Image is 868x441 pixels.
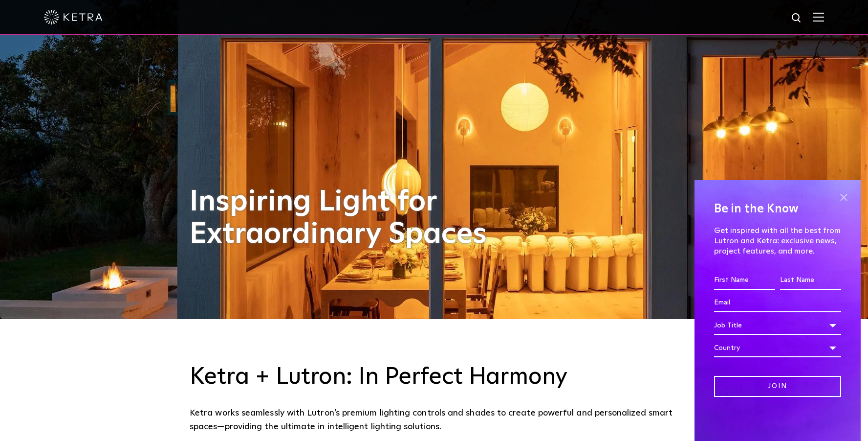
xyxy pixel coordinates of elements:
[813,12,824,22] img: Hamburger%20Nav.svg
[780,271,841,290] input: Last Name
[44,10,103,24] img: ketra-logo-2019-white
[190,363,678,392] h3: Ketra + Lutron: In Perfect Harmony
[714,294,841,312] input: Email
[714,200,841,218] h4: Be in the Know
[714,226,841,256] p: Get inspired with all the best from Lutron and Ketra: exclusive news, project features, and more.
[714,376,841,397] input: Join
[190,406,678,434] div: Ketra works seamlessly with Lutron’s premium lighting controls and shades to create powerful and ...
[714,271,775,290] input: First Name
[190,186,507,251] h1: Inspiring Light for Extraordinary Spaces
[714,339,841,357] div: Country
[791,12,803,24] img: search icon
[714,316,841,335] div: Job Title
